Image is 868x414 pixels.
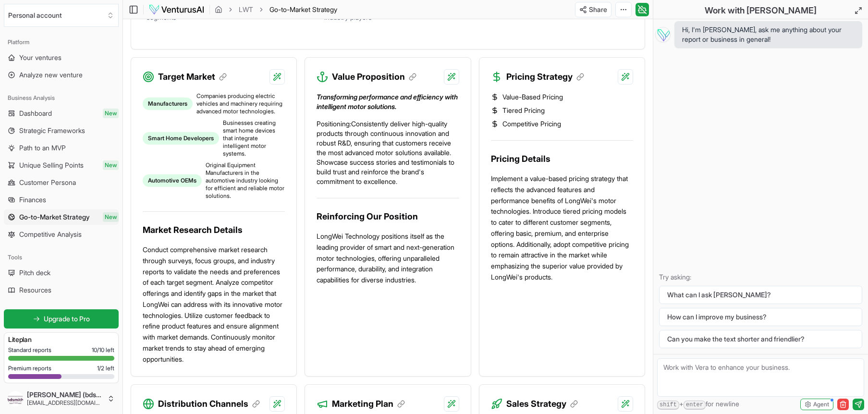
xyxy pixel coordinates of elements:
span: Share [589,5,607,14]
h3: Target Market [158,70,227,84]
h2: Work with [PERSON_NAME] [705,4,817,17]
a: Pitch deck [4,265,119,280]
span: 10 / 10 left [92,346,114,354]
span: Original Equipment Manufacturers in the automotive industry looking for efficient and reliable mo... [206,161,285,200]
a: DashboardNew [4,106,119,121]
img: logo [148,4,205,15]
h3: Sales Strategy [506,397,578,411]
p: Try asking: [659,272,862,282]
span: Go-to-Market Strategy [269,5,337,14]
span: Path to an MVP [19,143,66,153]
nav: breadcrumb [215,5,337,14]
span: + for newline [657,399,739,410]
span: Premium reports [8,365,51,372]
button: Share [575,2,611,17]
a: Your ventures [4,50,119,65]
button: How can I improve my business? [659,308,862,326]
a: Resources [4,282,119,298]
h3: Lite plan [8,335,114,344]
h3: Pricing Strategy [506,70,584,84]
kbd: shift [657,401,679,410]
span: Resources [19,285,51,295]
h3: Marketing Plan [332,397,405,411]
div: Platform [4,35,119,50]
h3: Pricing Details [491,152,633,166]
span: Finances [19,195,46,205]
span: New [103,160,119,170]
span: Your ventures [19,53,61,62]
span: Analyze new venture [19,70,83,80]
a: Path to an MVP [4,140,119,156]
span: New [103,109,119,118]
p: LongWei Technology positions itself as the leading provider of smart and next-generation motor te... [317,231,459,286]
a: LWT [239,5,253,14]
h3: Value Proposition [332,70,416,84]
p: Implement a value-based pricing strategy that reflects the advanced features and performance bene... [491,173,633,283]
button: Can you make the text shorter and friendlier? [659,330,862,348]
span: Pitch deck [19,268,50,278]
a: Finances [4,192,119,207]
img: Vera [655,27,671,42]
p: Transforming performance and efficiency with intelligent motor solutions. [317,92,459,111]
p: Positioning: Consistently deliver high-quality products through continuous innovation and robust ... [317,119,459,186]
a: Go-to-Market StrategyNew [4,209,119,225]
span: Unique Selling Points [19,160,84,170]
button: Select an organization [4,4,119,27]
a: Customer Persona [4,175,119,190]
span: Hi, I'm [PERSON_NAME], ask me anything about your report or business in general! [682,25,855,44]
button: What can I ask [PERSON_NAME]? [659,286,862,304]
div: Manufacturers [143,97,193,110]
span: New [103,212,119,222]
kbd: enter [684,401,706,410]
span: Strategic Frameworks [19,126,85,135]
li: Tiered Pricing [491,106,633,115]
div: Smart Home Developers [143,132,219,145]
h3: Distribution Channels [158,397,260,411]
span: Companies producing electric vehicles and machinery requiring advanced motor technologies. [196,92,285,115]
span: Customer Persona [19,178,76,187]
span: Go-to-Market Strategy [19,212,90,222]
span: 1 / 2 left [97,365,114,372]
div: Business Analysis [4,90,119,106]
button: Agent [800,399,833,410]
button: [PERSON_NAME] (bdsmith Partners)[EMAIL_ADDRESS][DOMAIN_NAME] [4,387,119,410]
a: Analyze new venture [4,67,119,83]
span: Upgrade to Pro [44,314,90,324]
p: Conduct comprehensive market research through surveys, focus groups, and industry reports to vali... [143,244,285,365]
a: Competitive Analysis [4,227,119,242]
div: Automotive OEMs [143,174,202,187]
span: Standard reports [8,346,51,354]
span: [PERSON_NAME] (bdsmith Partners) [27,390,103,399]
a: Strategic Frameworks [4,123,119,138]
span: Agent [813,401,829,408]
a: Upgrade to Pro [4,309,119,329]
div: Tools [4,250,119,265]
li: Competitive Pricing [491,119,633,129]
span: Dashboard [19,109,52,118]
span: Businesses creating smart home devices that integrate intelligent motor systems. [223,119,285,158]
img: ACg8ocJ679U6veoIuUakVJsInCsKl8IJDmQ88ghNX-4FO5rk6EM=s96-c [8,391,23,406]
span: [EMAIL_ADDRESS][DOMAIN_NAME] [27,399,103,407]
span: Competitive Analysis [19,230,82,239]
h3: Reinforcing Our Position [317,210,459,223]
h3: Market Research Details [143,223,285,237]
a: Unique Selling PointsNew [4,158,119,173]
li: Value-Based Pricing [491,92,633,102]
span: Go-to-Market Strategy [269,5,337,13]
